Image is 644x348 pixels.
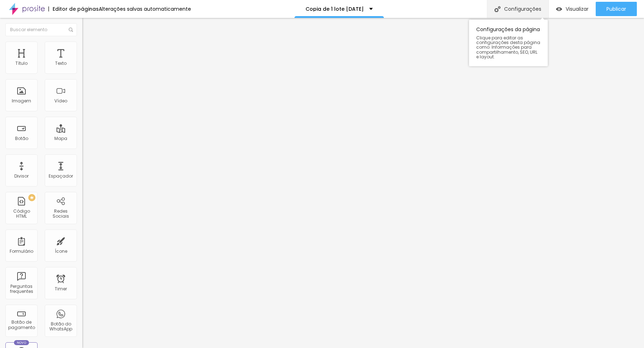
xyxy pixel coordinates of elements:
[7,209,35,219] div: Código HTML
[469,20,548,66] div: Configurações da página
[55,249,67,254] div: Ícone
[549,2,596,16] button: Visualizar
[10,249,33,254] div: Formulário
[7,320,35,330] div: Botão de pagamento
[82,18,644,348] iframe: Editor
[55,286,67,291] div: Timer
[48,6,99,11] div: Editor de páginas
[556,6,562,12] img: view-1.svg
[476,35,541,59] span: Clique para editar as configurações desta página como: Informações para compartilhamento, SEO, UR...
[54,136,67,141] div: Mapa
[606,6,626,12] span: Publicar
[306,6,364,11] p: Copia de 1 lote [DATE]
[566,6,589,12] span: Visualizar
[47,322,75,332] div: Botão do WhatsApp
[49,174,73,179] div: Espaçador
[494,6,501,12] img: Icone
[69,28,73,32] img: Icone
[15,61,28,66] div: Título
[14,340,29,345] div: Novo
[54,98,67,103] div: Vídeo
[12,98,31,103] div: Imagem
[55,61,67,66] div: Texto
[596,2,637,16] button: Publicar
[14,174,29,179] div: Divisor
[15,136,28,141] div: Botão
[47,209,75,219] div: Redes Sociais
[7,284,35,294] div: Perguntas frequentes
[99,6,191,11] div: Alterações salvas automaticamente
[5,23,77,36] input: Buscar elemento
